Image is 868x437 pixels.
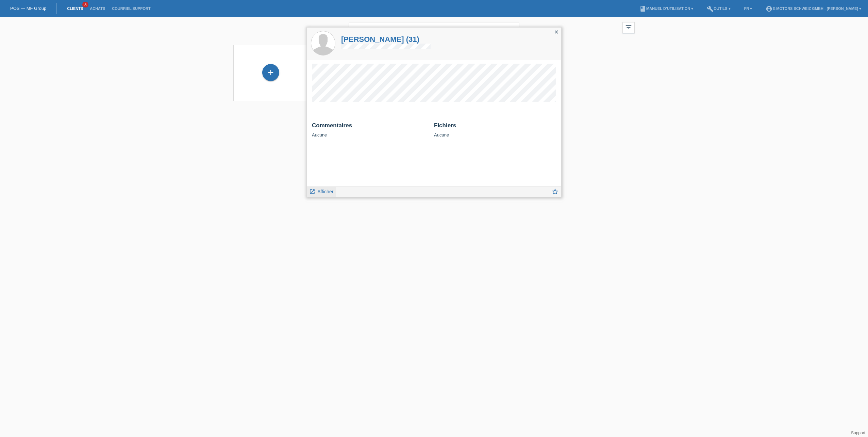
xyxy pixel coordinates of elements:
[741,6,756,11] a: FR ▾
[309,189,315,195] i: launch
[551,189,559,197] a: star_border
[309,187,333,195] a: launch Afficher
[762,6,865,11] a: account_circleE-Motors Schweiz GmbH - [PERSON_NAME] ▾
[507,26,516,34] i: close
[317,189,333,194] span: Afficher
[434,122,556,137] div: Aucune
[636,6,697,11] a: bookManuel d’utilisation ▾
[434,122,556,132] h2: Fichiers
[707,5,714,12] i: build
[64,6,86,11] a: Clients
[86,6,108,11] a: Achats
[554,29,559,35] i: close
[851,431,865,435] a: Support
[10,6,46,11] a: POS — MF Group
[263,67,279,78] div: Enregistrer le client
[639,5,646,12] i: book
[766,5,772,12] i: account_circle
[82,2,88,7] span: 56
[703,6,734,11] a: buildOutils ▾
[108,6,154,11] a: Courriel Support
[551,188,559,195] i: star_border
[625,23,632,31] i: filter_list
[312,122,429,132] h2: Commentaires
[341,35,431,44] a: [PERSON_NAME] (31)
[349,22,519,38] input: Recherche...
[312,122,429,137] div: Aucune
